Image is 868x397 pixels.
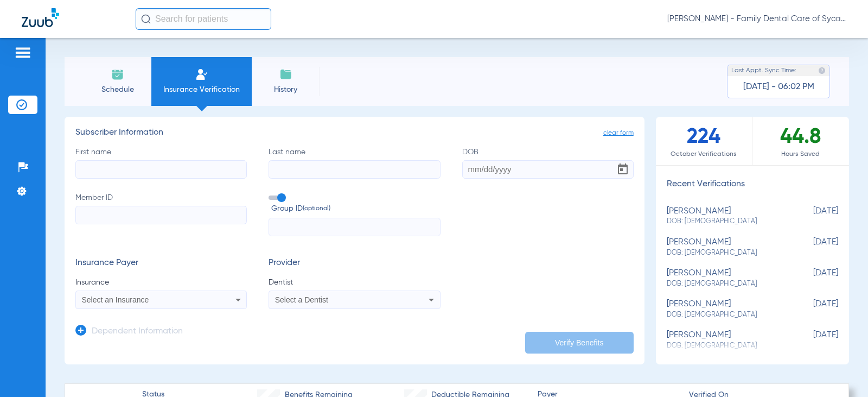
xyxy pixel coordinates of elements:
[667,237,784,257] div: [PERSON_NAME]
[136,8,271,30] input: Search for patients
[667,279,784,289] span: DOB: [DEMOGRAPHIC_DATA]
[75,258,247,269] h3: Insurance Payer
[784,268,838,288] span: [DATE]
[784,299,838,319] span: [DATE]
[82,295,149,304] span: Select an Insurance
[159,84,244,95] span: Insurance Verification
[743,81,814,92] span: [DATE] - 06:02 PM
[462,147,634,179] label: DOB
[195,68,208,81] img: Manual Insurance Verification
[667,330,784,350] div: [PERSON_NAME]
[656,117,752,165] div: 224
[784,330,838,350] span: [DATE]
[271,203,440,215] span: Group ID
[22,8,59,27] img: Zuub Logo
[603,128,634,138] span: clear form
[92,84,143,95] span: Schedule
[667,248,784,258] span: DOB: [DEMOGRAPHIC_DATA]
[667,14,846,24] span: [PERSON_NAME] - Family Dental Care of Sycamore
[462,160,634,179] input: DOBOpen calendar
[784,206,838,226] span: [DATE]
[818,67,826,74] img: last sync help info
[75,128,634,138] h3: Subscriber Information
[279,68,292,81] img: History
[667,217,784,226] span: DOB: [DEMOGRAPHIC_DATA]
[303,203,330,215] small: (optional)
[667,310,784,320] span: DOB: [DEMOGRAPHIC_DATA]
[667,299,784,319] div: [PERSON_NAME]
[731,65,796,76] span: Last Appt. Sync Time:
[784,237,838,257] span: [DATE]
[269,277,440,288] span: Dentist
[269,147,440,179] label: Last name
[141,14,151,24] img: Search Icon
[275,295,328,304] span: Select a Dentist
[111,68,124,81] img: Schedule
[260,84,311,95] span: History
[525,332,634,354] button: Verify Benefits
[656,149,752,160] span: October Verifications
[269,160,440,179] input: Last name
[75,206,247,224] input: Member ID
[75,192,247,237] label: Member ID
[667,268,784,288] div: [PERSON_NAME]
[75,147,247,179] label: First name
[75,277,247,288] span: Insurance
[92,326,183,337] h3: Dependent Information
[656,179,849,190] h3: Recent Verifications
[612,159,634,180] button: Open calendar
[752,117,849,165] div: 44.8
[667,206,784,226] div: [PERSON_NAME]
[752,149,849,160] span: Hours Saved
[14,46,31,59] img: hamburger-icon
[269,258,440,269] h3: Provider
[75,160,247,179] input: First name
